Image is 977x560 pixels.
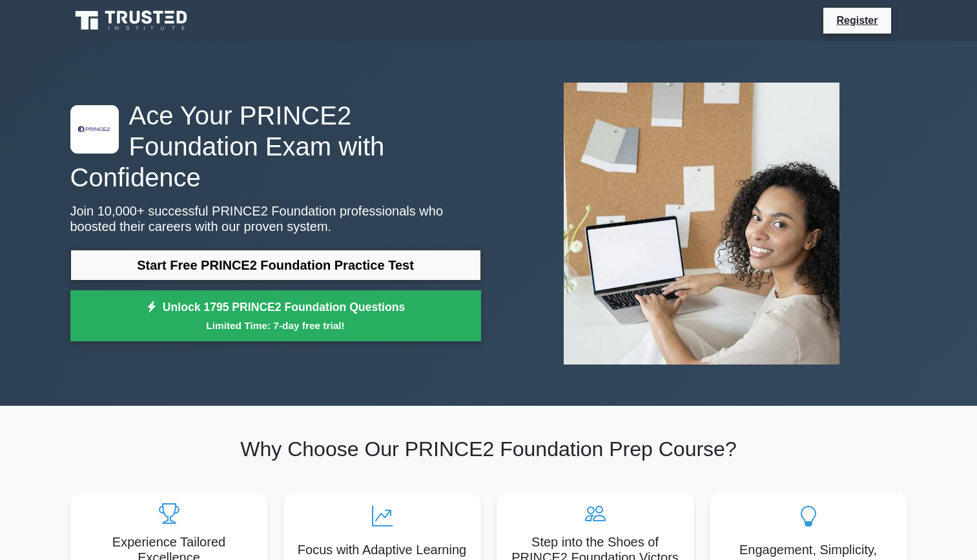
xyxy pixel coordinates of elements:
a: Unlock 1795 PRINCE2 Foundation QuestionsLimited Time: 7-day free trial! [70,290,481,342]
a: Start Free PRINCE2 Foundation Practice Test [70,250,481,281]
h2: Why Choose Our PRINCE2 Foundation Prep Course? [70,437,907,461]
small: Limited Time: 7-day free trial! [87,318,465,333]
h1: Ace Your PRINCE2 Foundation Exam with Confidence [70,100,481,193]
a: Register [828,12,885,28]
h5: Focus with Adaptive Learning [294,542,471,557]
p: Join 10,000+ successful PRINCE2 Foundation professionals who boosted their careers with our prove... [70,203,481,234]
